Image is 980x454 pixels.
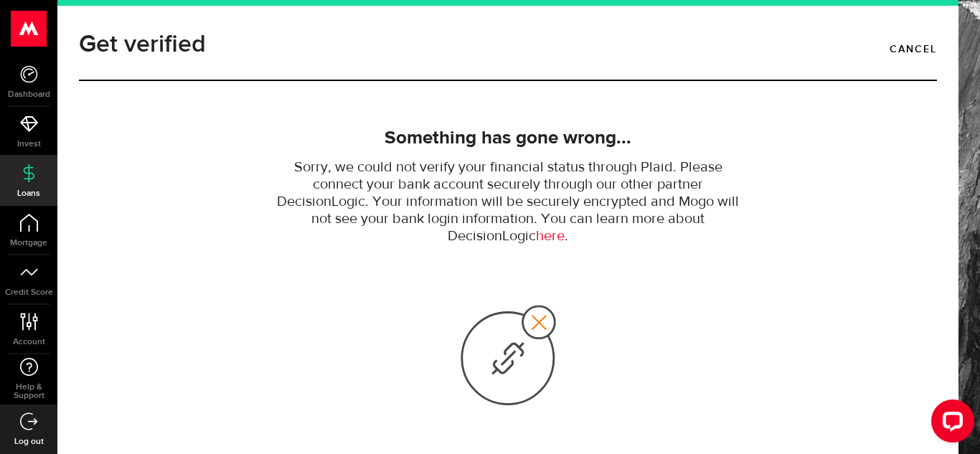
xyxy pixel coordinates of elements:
[536,229,565,244] a: here
[272,159,744,245] p: Sorry, we could not verify your financial status through Plaid. Please connect your bank account ...
[272,123,744,153] h2: Something has gone wrong...
[920,394,980,454] iframe: LiveChat chat widget
[890,37,937,62] a: Cancel
[79,26,206,63] h1: Get verified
